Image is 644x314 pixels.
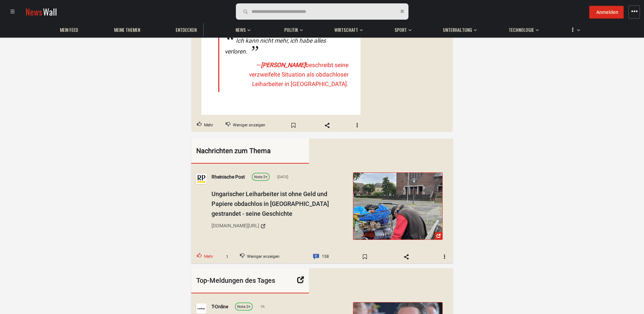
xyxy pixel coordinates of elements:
[284,120,303,131] span: Bookmark
[221,253,233,260] span: 1
[440,20,477,37] button: Unterhaltung
[509,27,534,33] span: Technologie
[25,5,42,18] span: News
[334,27,358,33] span: Wirtschaft
[284,27,298,33] span: Politik
[331,20,363,37] button: Wirtschaft
[191,268,309,293] div: Top-Meldungen des Tages
[440,23,475,37] a: Unterhaltung
[505,23,537,37] a: Technologie
[196,145,284,156] div: Nachrichten zum Thema
[220,119,271,132] button: Downvote
[225,60,349,89] cite: — beschreibt seine verzweifelte Situation als obdachloser Leiharbeiter in [GEOGRAPHIC_DATA].
[204,252,213,261] span: Mehr
[212,303,228,310] a: T-Online
[235,302,253,311] a: Note:2+
[25,5,57,18] a: NewsWall
[397,251,416,262] span: Share
[237,304,250,310] div: 2+
[281,20,303,37] button: Politik
[353,173,442,239] img: Ungarischer Leiharbeiter ist ohne Geld und Papiere obdachlos in Goch ...
[233,121,265,130] span: Weniger anzeigen
[254,174,267,180] div: 2+
[212,222,259,229] div: [DOMAIN_NAME][URL]
[114,27,140,33] span: Meine Themen
[395,27,407,33] span: Sport
[212,190,329,217] span: Ungarischer Leiharbeiter ist ohne Geld und Papiere obdachlos in [GEOGRAPHIC_DATA] gestrandet - se...
[317,120,337,131] span: Share
[261,62,306,68] span: [PERSON_NAME]
[232,20,252,37] button: News
[237,305,246,309] span: Note:
[355,251,375,262] span: Bookmark
[212,173,245,181] a: Rheinische Post
[331,23,361,37] a: Wirtschaft
[191,119,219,132] button: Upvote
[234,250,285,263] button: Downvote
[247,252,280,261] span: Weniger anzeigen
[204,121,213,130] span: Mehr
[43,5,57,18] span: Wall
[232,23,249,37] a: News
[252,173,270,181] a: Note:2+
[307,250,335,263] a: Comment
[391,20,412,37] button: Sport
[505,20,539,37] button: Technologie
[254,175,263,179] span: Note:
[281,23,302,37] a: Politik
[276,174,288,180] span: [DATE]
[443,27,472,33] span: Unterhaltung
[225,36,349,57] div: Ich kann nicht mehr, ich habe alles verloren.
[236,27,246,33] span: News
[353,172,443,240] a: Ungarischer Leiharbeiter ist ohne Geld und Papiere obdachlos in Goch ...
[391,23,410,37] a: Sport
[589,6,624,19] button: Anmelden
[176,27,197,33] span: Entdecken
[196,174,206,184] img: Profilbild von Rheinische Post
[191,250,219,263] button: Upvote
[322,252,329,261] span: 158
[196,303,206,314] img: Profilbild von T-Online
[60,27,78,33] span: Mein Feed
[596,9,618,15] span: Anmelden
[260,303,265,310] span: 1h
[212,220,348,232] a: [DOMAIN_NAME][URL]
